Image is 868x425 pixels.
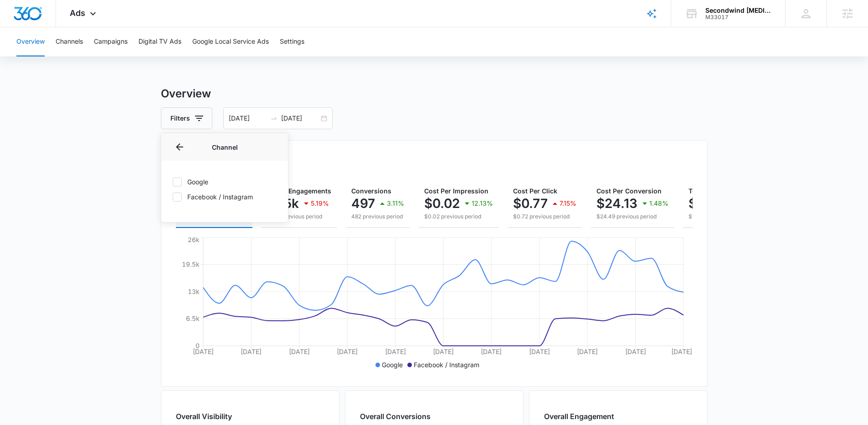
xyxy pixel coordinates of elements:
[193,348,214,355] tspan: [DATE]
[513,212,576,221] p: $0.72 previous period
[433,348,454,355] tspan: [DATE]
[161,86,708,102] h3: Overview
[424,196,460,211] p: $0.02
[94,27,128,56] button: Campaigns
[280,27,304,56] button: Settings
[596,187,662,195] span: Cost Per Conversion
[544,411,621,422] h2: Overall Engagement
[529,348,550,355] tspan: [DATE]
[172,177,277,187] label: Google
[172,142,277,152] p: Channel
[382,360,403,369] p: Google
[161,107,212,129] button: Filters
[688,212,786,221] p: $11,803.00 previous period
[705,14,772,20] div: account id
[270,115,277,122] span: swap-right
[16,27,45,56] button: Overview
[360,411,431,422] h2: Overall Conversions
[351,212,404,221] p: 482 previous period
[288,348,309,355] tspan: [DATE]
[182,260,200,268] tspan: 19.5k
[472,200,493,207] p: 12.13%
[688,196,756,211] p: $11,990.00
[267,212,331,221] p: 16.4k previous period
[267,187,331,195] span: Clicks/Engagements
[172,140,187,154] button: Back
[351,196,375,211] p: 497
[671,348,692,355] tspan: [DATE]
[195,342,200,349] tspan: 0
[270,115,277,122] span: to
[241,348,262,355] tspan: [DATE]
[414,360,479,369] p: Facebook / Instagram
[176,411,265,422] h2: Overall Visibility
[172,192,277,202] label: Facebook / Instagram
[139,27,181,56] button: Digital TV Ads
[186,314,200,322] tspan: 6.5k
[705,7,772,14] div: account name
[577,348,598,355] tspan: [DATE]
[596,212,668,221] p: $24.49 previous period
[281,113,319,123] input: End date
[688,187,726,195] span: Total Spend
[188,236,200,243] tspan: 26k
[649,200,668,207] p: 1.48%
[424,187,488,195] span: Cost Per Impression
[387,200,404,207] p: 3.11%
[481,348,502,355] tspan: [DATE]
[513,196,548,211] p: $0.77
[311,200,329,207] p: 5.19%
[229,113,267,123] input: Start date
[596,196,637,211] p: $24.13
[188,288,200,295] tspan: 13k
[424,212,493,221] p: $0.02 previous period
[70,8,85,18] span: Ads
[351,187,391,195] span: Conversions
[192,27,269,56] button: Google Local Service Ads
[385,348,406,355] tspan: [DATE]
[337,348,358,355] tspan: [DATE]
[513,187,557,195] span: Cost Per Click
[625,348,646,355] tspan: [DATE]
[560,200,576,207] p: 7.15%
[56,27,83,56] button: Channels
